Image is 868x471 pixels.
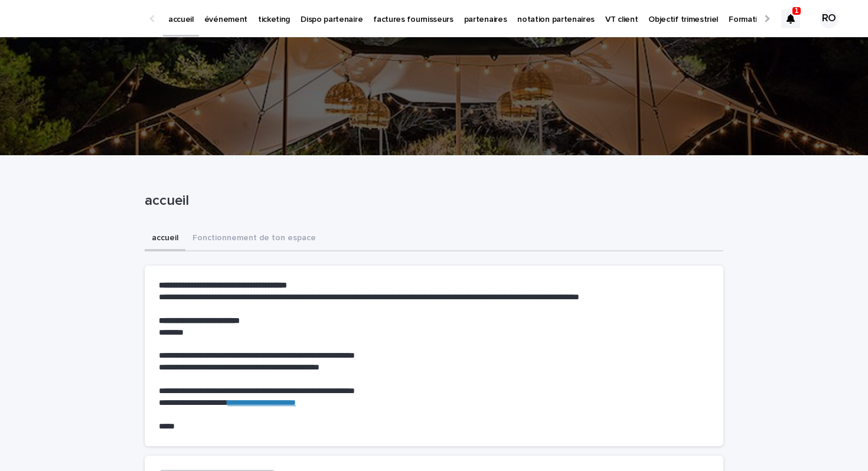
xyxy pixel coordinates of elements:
button: Fonctionnement de ton espace [185,227,323,251]
p: accueil [145,192,719,210]
button: accueil [145,227,185,251]
img: Ls34BcGeRexTGTNfXpUC [24,7,138,31]
p: 1 [795,6,799,15]
div: 1 [781,9,800,28]
div: RO [820,9,838,28]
